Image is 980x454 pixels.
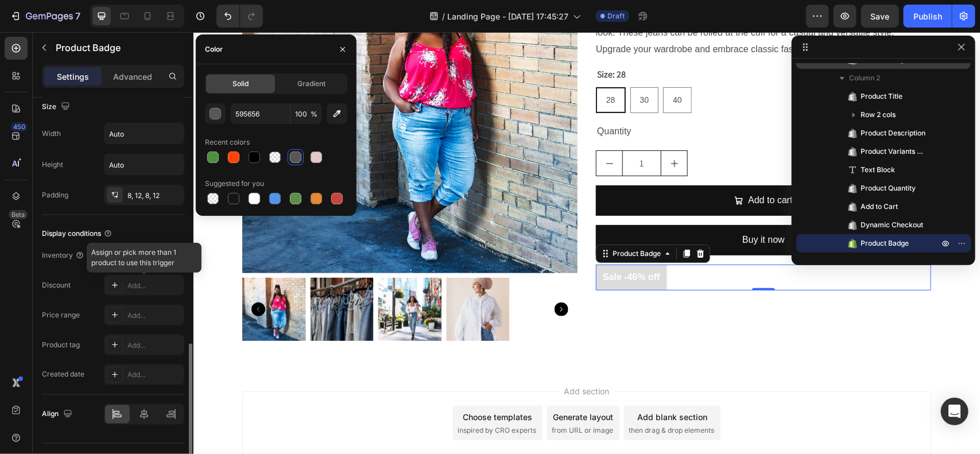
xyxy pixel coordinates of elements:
p: Product Badge [56,41,180,55]
div: Open Intercom Messenger [941,398,969,425]
div: Beta [9,210,28,219]
input: Auto [104,123,184,144]
div: Add to cart [555,160,599,177]
iframe: To enrich screen reader interactions, please activate Accessibility in Grammarly extension settings [193,32,980,454]
span: Add to Cart [861,201,898,212]
button: Carousel Back Arrow [58,270,72,284]
img: Large tapered stone wash jeans [49,246,112,309]
span: / [442,10,445,22]
button: decrement [403,119,429,143]
span: Row 2 cols [861,109,896,121]
div: Product tag [42,340,80,350]
div: Price range [42,310,80,320]
span: Draft [607,11,625,21]
button: Save [861,5,899,28]
p: Advanced [113,71,152,83]
div: Display conditions [42,228,113,239]
span: 28 [413,63,422,72]
div: Publish [913,10,942,22]
img: A rack of jeans [117,246,180,309]
span: Solid [233,79,249,89]
div: Height [42,160,63,170]
div: Undo/Redo [216,5,263,28]
span: Dynamic Checkout [861,219,923,231]
span: inspired by CRO experts [264,393,343,403]
div: Add blank section [444,379,514,391]
button: increment [468,119,494,143]
div: 450 [11,122,28,131]
div: 8, 12, 8, 12 [127,191,181,201]
span: % [311,109,317,119]
span: Gradient [297,79,326,89]
button: Carousel Next Arrow [361,270,375,284]
div: Padding [42,190,68,200]
button: Add to cart [402,153,738,184]
span: Save [871,11,890,21]
div: Recent colors [205,137,250,148]
button: 7 [5,5,86,28]
p: 7 [75,9,80,23]
span: Product Variants & Swatches [861,146,927,157]
div: Created date [42,370,84,380]
div: Width [42,129,61,139]
span: Product Badge [861,238,909,249]
div: Quantity [402,90,738,109]
span: from URL or image [358,393,420,403]
div: Color [205,44,223,55]
div: Generate layout [360,379,420,391]
button: Buy it now [402,193,738,223]
span: Text Block [861,164,895,176]
span: Landing Page - [DATE] 17:45:27 [447,10,568,22]
span: Product Description [861,127,925,139]
button: Publish [904,5,952,28]
div: Align [42,407,75,422]
div: Product Badge [417,216,470,227]
span: Product Quantity [861,183,916,194]
div: Discount [42,280,71,290]
p: Settings [57,71,89,83]
div: Buy it now [549,200,591,216]
span: Column 2 [849,72,880,84]
img: Small tapered stone wash jeans [185,246,248,309]
span: Product Title [861,91,902,102]
div: Choose templates [270,379,339,391]
span: then drag & drop elements [435,393,521,403]
span: 30 [447,63,456,72]
pre: Sale -46% off [402,232,474,258]
div: Size [42,99,72,115]
input: quantity [429,119,468,143]
input: Auto [104,154,184,175]
img: Medium tapered stone wash jeans [253,246,316,309]
div: Inventory [42,250,84,261]
span: Add section [366,353,421,365]
div: Suggested for you [205,179,264,189]
div: From 1 & above [127,251,181,261]
span: 40 [479,63,489,72]
input: Eg: FFFFFF [230,103,290,124]
legend: Size: 28 [402,34,433,51]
